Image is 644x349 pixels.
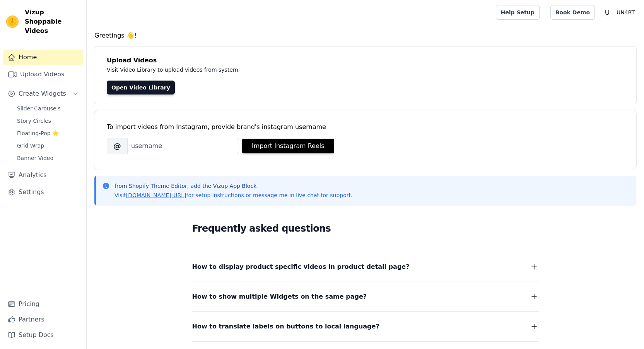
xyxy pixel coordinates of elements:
a: Floating-Pop ⭐ [12,128,83,139]
h4: Greetings 👋! [94,31,636,40]
p: Visit for setup instructions or message me in live chat for support. [114,191,352,199]
span: Slider Carousels [17,105,61,112]
a: Story Circles [12,115,83,126]
a: Open Video Library [107,81,175,95]
span: Create Widgets [19,89,66,98]
span: Story Circles [17,117,51,125]
a: Upload Videos [3,67,83,82]
button: Import Instagram Reels [242,139,334,153]
a: Analytics [3,167,83,183]
span: @ [107,138,128,154]
span: Grid Wrap [17,142,44,150]
p: Visit Video Library to upload videos from system [107,65,453,74]
p: UN4RT [613,5,638,19]
a: Pricing [3,296,83,312]
text: U [605,9,610,16]
a: Help Setup [496,5,540,20]
h4: Upload Videos [107,56,624,65]
button: How to translate labels on buttons to local language? [192,321,539,332]
a: Book Demo [550,5,595,20]
a: Settings [3,184,83,200]
span: How to display product specific videos in product detail page? [192,261,410,272]
a: Grid Wrap [12,140,83,151]
span: How to show multiple Widgets on the same page? [192,291,367,302]
span: Vizup Shoppable Videos [25,8,80,36]
img: Vizup [6,15,19,28]
span: Banner Video [17,154,53,162]
a: [DOMAIN_NAME][URL] [126,192,186,198]
input: username [128,138,239,154]
a: Slider Carousels [12,103,83,114]
button: How to show multiple Widgets on the same page? [192,291,539,302]
span: Floating-Pop ⭐ [17,129,59,137]
span: How to translate labels on buttons to local language? [192,321,379,332]
a: Banner Video [12,153,83,163]
h2: Frequently asked questions [192,221,539,236]
div: To import videos from Instagram, provide brand's instagram username [107,122,624,132]
a: Setup Docs [3,327,83,343]
button: How to display product specific videos in product detail page? [192,261,539,272]
button: U UN4RT [601,5,638,19]
a: Home [3,50,83,65]
a: Partners [3,312,83,327]
p: from Shopify Theme Editor, add the Vizup App Block [114,182,352,190]
button: Create Widgets [3,86,83,101]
